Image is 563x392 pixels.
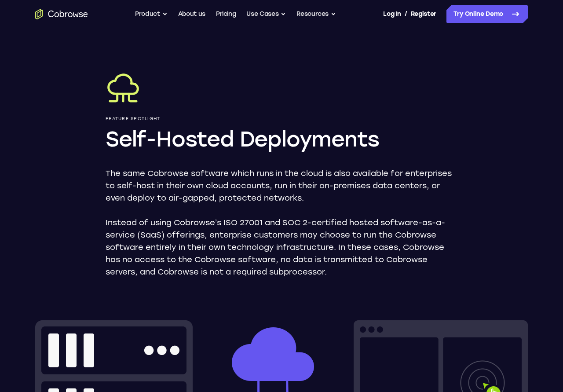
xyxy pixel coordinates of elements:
button: Use Cases [246,5,286,23]
p: Feature Spotlight [106,116,457,121]
a: Log In [383,5,401,23]
a: Pricing [216,5,236,23]
a: About us [178,5,205,23]
a: Go to the home page [35,9,88,19]
p: Instead of using Cobrowse’s ISO 27001 and SOC 2-certified hosted software-as-a-service (SaaS) off... [106,216,457,278]
img: Self-Hosted Deployments [106,70,141,106]
button: Product [135,5,168,23]
span: / [405,9,407,19]
h1: Self-Hosted Deployments [106,125,457,153]
a: Try Online Demo [446,5,528,23]
p: The same Cobrowse software which runs in the cloud is also available for enterprises to self-host... [106,167,457,204]
button: Resources [296,5,336,23]
a: Register [411,5,436,23]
